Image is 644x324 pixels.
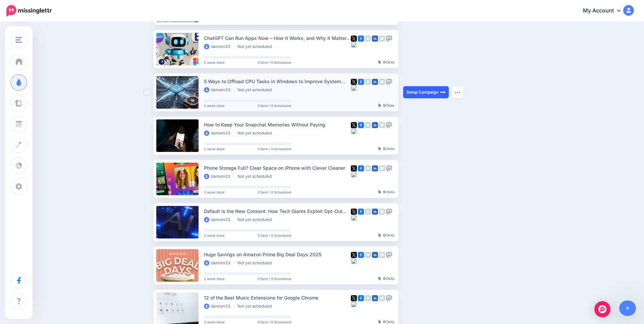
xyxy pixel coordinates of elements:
li: damien33 [204,260,234,266]
img: linkedin-square.png [372,36,378,42]
img: facebook-square.png [358,295,364,301]
span: 2 week blast [204,61,224,64]
img: bluesky-square.png [351,128,357,134]
span: 0 Sent / 0 Scheduled [258,277,291,280]
img: dots.png [455,91,460,93]
img: facebook-square.png [358,252,364,258]
b: 0 [383,190,385,194]
div: 5 Ways to Offload CPU Tasks in Windows to Improve System Performance [204,77,351,85]
b: 0 [383,320,385,324]
li: damien33 [204,44,234,49]
img: google_business-grey-square.png [379,209,385,215]
div: Clicks [378,277,394,281]
img: twitter-square.png [351,252,357,258]
img: twitter-square.png [351,165,357,171]
img: linkedin-square.png [372,252,378,258]
img: instagram-grey-square.png [365,295,371,301]
img: mastodon-grey-square.png [386,209,392,215]
img: pointer-grey-darker.png [378,147,381,151]
li: Not yet scheduled [237,304,275,309]
img: twitter-square.png [351,209,357,215]
img: twitter-square.png [351,36,357,42]
img: facebook-square.png [358,79,364,85]
a: Setup Campaign [403,86,449,98]
img: facebook-square.png [358,165,364,171]
div: Clicks [378,60,394,64]
img: pointer-grey-darker.png [378,60,381,64]
img: facebook-square.png [358,36,364,42]
div: Phone Storage Full? Clear Space on iPhone with Clever Cleaner [204,164,351,172]
div: Clicks [378,190,394,194]
img: google_business-grey-square.png [379,295,385,301]
img: mastodon-grey-square.png [386,252,392,258]
img: pointer-grey-darker.png [378,103,381,107]
img: mastodon-grey-square.png [386,36,392,42]
img: instagram-grey-square.png [365,79,371,85]
img: mastodon-grey-square.png [386,165,392,171]
div: Default Is the New Consent: How Tech Giants Exploit Opt-Out Fatigue for AI Training [204,207,351,215]
img: bluesky-square.png [351,301,357,307]
li: Not yet scheduled [237,174,275,179]
b: 0 [383,233,385,237]
img: Missinglettr [6,5,52,16]
img: instagram-grey-square.png [365,36,371,42]
span: 2 week blast [204,147,224,151]
img: instagram-grey-square.png [365,252,371,258]
span: 0 Sent / 0 Scheduled [258,320,291,324]
img: pointer-grey-darker.png [378,276,381,280]
li: Not yet scheduled [237,44,275,49]
li: Not yet scheduled [237,87,275,93]
img: instagram-grey-square.png [365,165,371,171]
img: instagram-grey-square.png [365,122,371,128]
li: Not yet scheduled [237,217,275,222]
div: 12 of the Best Music Extensions for Google Chrome [204,294,351,302]
img: bluesky-square.png [351,171,357,177]
span: 2 week blast [204,277,224,280]
span: 0 Sent / 0 Scheduled [258,61,291,64]
b: 0 [383,60,385,64]
li: damien33 [204,87,234,93]
b: 0 [383,103,385,107]
img: facebook-square.png [358,122,364,128]
span: 2 week blast [204,104,224,107]
img: bluesky-square.png [351,258,357,264]
div: Clicks [378,233,394,237]
div: How to Keep Your Snapchat Memories Without Paying [204,121,351,128]
img: twitter-square.png [351,79,357,85]
img: google_business-grey-square.png [379,252,385,258]
img: linkedin-square.png [372,79,378,85]
img: twitter-square.png [351,122,357,128]
div: Open Intercom Messenger [594,301,610,317]
span: 2 week blast [204,191,224,194]
li: Not yet scheduled [237,130,275,136]
span: 2 week blast [204,320,224,324]
span: 0 Sent / 0 Scheduled [258,234,291,237]
div: ChatGPT Can Run Apps Now – How It Works, and Why It Matters to You [204,34,351,42]
img: twitter-square.png [351,295,357,301]
li: damien33 [204,174,234,179]
b: 0 [383,276,385,280]
img: arrow-long-right-white.png [440,90,445,95]
div: Clicks [378,104,394,108]
img: linkedin-square.png [372,122,378,128]
span: 2 week blast [204,234,224,237]
img: google_business-grey-square.png [379,165,385,171]
img: pointer-grey-darker.png [378,233,381,237]
img: linkedin-square.png [372,295,378,301]
span: 0 Sent / 0 Scheduled [258,191,291,194]
img: facebook-square.png [358,209,364,215]
li: damien33 [204,130,234,136]
img: google_business-grey-square.png [379,36,385,42]
img: google_business-grey-square.png [379,79,385,85]
img: linkedin-square.png [372,209,378,215]
b: 0 [383,147,385,151]
img: pointer-grey-darker.png [378,190,381,194]
img: instagram-grey-square.png [365,209,371,215]
img: mastodon-grey-square.png [386,122,392,128]
span: 0 Sent / 0 Scheduled [258,147,291,151]
img: menu.png [15,37,22,43]
img: google_business-grey-square.png [379,122,385,128]
a: My Account [576,3,634,19]
img: mastodon-grey-square.png [386,295,392,301]
span: 0 Sent / 0 Scheduled [258,104,291,107]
